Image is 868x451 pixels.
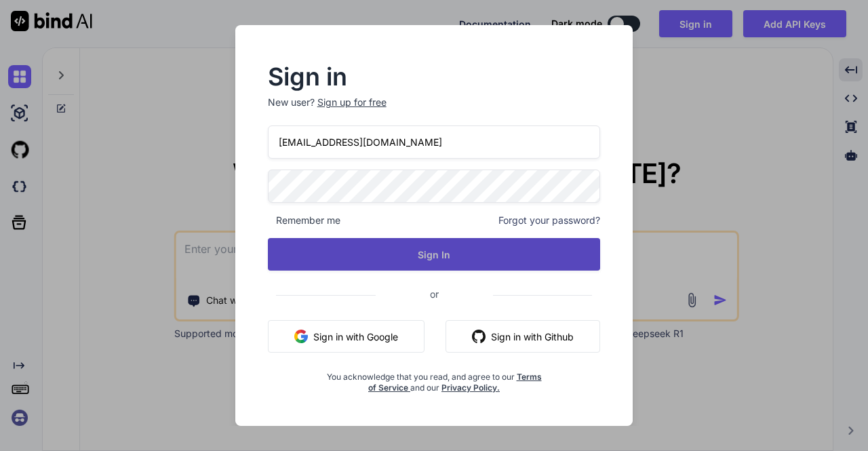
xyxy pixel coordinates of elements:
div: You acknowledge that you read, and agree to our and our [323,364,545,393]
a: Terms of Service [368,372,542,393]
button: Sign In [268,238,601,271]
button: Sign in with Github [446,320,600,353]
p: New user? [268,96,601,125]
button: Sign in with Google [268,320,425,353]
h2: Sign in [268,66,601,87]
a: Privacy Policy. [441,383,500,393]
span: Remember me [268,214,340,227]
img: google [294,330,308,343]
span: Forgot your password? [498,214,600,227]
img: github [472,330,486,343]
input: Login or Email [268,125,601,159]
div: Sign up for free [317,96,387,109]
span: or [376,277,493,311]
